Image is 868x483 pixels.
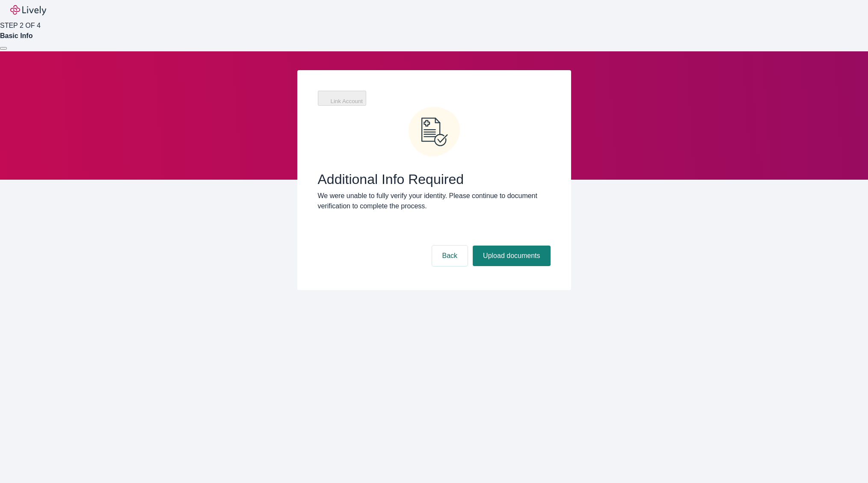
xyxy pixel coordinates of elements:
[409,106,460,157] svg: Error icon
[432,246,468,266] button: Back
[318,171,551,187] span: Additional Info Required
[473,246,550,266] button: Upload documents
[10,5,46,15] img: Lively
[318,191,551,211] p: We were unable to fully verify your identity. Please continue to document verification to complet...
[318,91,367,106] button: Link Account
